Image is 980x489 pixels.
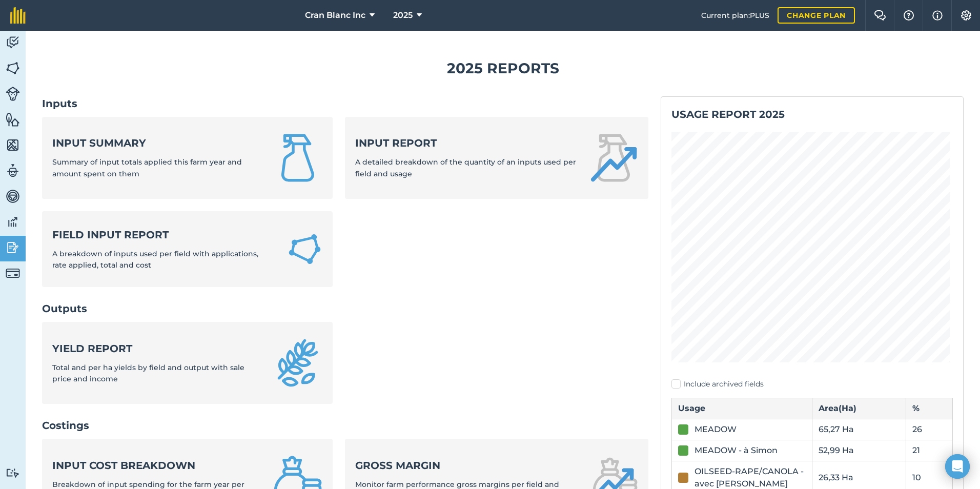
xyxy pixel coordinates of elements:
[906,398,952,419] th: %
[273,338,322,388] img: Yield report
[345,117,648,199] a: Input reportA detailed breakdown of the quantity of an inputs used per field and usage
[355,136,576,150] strong: Input report
[960,10,972,21] img: A cog icon
[42,301,648,316] h2: Outputs
[6,214,20,230] img: svg+xml;base64,PD94bWwgdmVyc2lvbj0iMS4wIiBlbmNvZGluZz0idXRmLTgiPz4KPCEtLSBHZW5lcmF0b3I6IEFkb2JlIE...
[52,341,261,356] strong: Yield report
[52,228,275,242] strong: Field Input Report
[6,468,20,478] img: svg+xml;base64,PD94bWwgdmVyc2lvbj0iMS4wIiBlbmNvZGluZz0idXRmLTgiPz4KPCEtLSBHZW5lcmF0b3I6IEFkb2JlIE...
[6,60,20,76] img: svg+xml;base64,PHN2ZyB4bWxucz0iaHR0cDovL3d3dy53My5vcmcvMjAwMC9zdmciIHdpZHRoPSI1NiIgaGVpZ2h0PSI2MC...
[6,35,20,50] img: svg+xml;base64,PD94bWwgdmVyc2lvbj0iMS4wIiBlbmNvZGluZz0idXRmLTgiPz4KPCEtLSBHZW5lcmF0b3I6IEFkb2JlIE...
[52,136,261,150] strong: Input summary
[10,7,26,24] img: fieldmargin Logo
[778,7,855,24] a: Change plan
[52,458,261,473] strong: Input cost breakdown
[671,107,953,121] h2: Usage report 2025
[305,9,365,22] span: Cran Blanc Inc
[695,423,737,436] div: MEADOW
[393,9,413,22] span: 2025
[6,87,20,101] img: svg+xml;base64,PD94bWwgdmVyc2lvbj0iMS4wIiBlbmNvZGluZz0idXRmLTgiPz4KPCEtLSBHZW5lcmF0b3I6IEFkb2JlIE...
[287,230,323,268] img: Field Input Report
[6,137,20,153] img: svg+xml;base64,PHN2ZyB4bWxucz0iaHR0cDovL3d3dy53My5vcmcvMjAwMC9zdmciIHdpZHRoPSI1NiIgaGVpZ2h0PSI2MC...
[695,444,778,457] div: MEADOW - à Simon
[945,454,970,479] div: Open Intercom Messenger
[42,211,333,288] a: Field Input ReportA breakdown of inputs used per field with applications, rate applied, total and...
[52,249,258,270] span: A breakdown of inputs used per field with applications, rate applied, total and cost
[42,322,333,404] a: Yield reportTotal and per ha yields by field and output with sale price and income
[6,163,20,178] img: svg+xml;base64,PD94bWwgdmVyc2lvbj0iMS4wIiBlbmNvZGluZz0idXRmLTgiPz4KPCEtLSBHZW5lcmF0b3I6IEFkb2JlIE...
[701,10,769,21] span: Current plan : PLUS
[906,419,952,440] td: 26
[42,96,648,111] h2: Inputs
[42,117,333,199] a: Input summarySummary of input totals applied this farm year and amount spent on them
[932,9,943,22] img: svg+xml;base64,PHN2ZyB4bWxucz0iaHR0cDovL3d3dy53My5vcmcvMjAwMC9zdmciIHdpZHRoPSIxNyIgaGVpZ2h0PSIxNy...
[812,419,906,440] td: 65,27 Ha
[671,379,953,390] label: Include archived fields
[355,458,576,473] strong: Gross margin
[589,133,638,182] img: Input report
[273,133,322,182] img: Input summary
[812,398,906,419] th: Area ( Ha )
[874,10,886,21] img: Two speech bubbles overlapping with the left bubble in the forefront
[6,112,20,127] img: svg+xml;base64,PHN2ZyB4bWxucz0iaHR0cDovL3d3dy53My5vcmcvMjAwMC9zdmciIHdpZHRoPSI1NiIgaGVpZ2h0PSI2MC...
[903,10,915,21] img: A question mark icon
[671,398,812,419] th: Usage
[42,57,964,80] h1: 2025 Reports
[6,189,20,204] img: svg+xml;base64,PD94bWwgdmVyc2lvbj0iMS4wIiBlbmNvZGluZz0idXRmLTgiPz4KPCEtLSBHZW5lcmF0b3I6IEFkb2JlIE...
[906,440,952,461] td: 21
[812,440,906,461] td: 52,99 Ha
[6,240,20,255] img: svg+xml;base64,PD94bWwgdmVyc2lvbj0iMS4wIiBlbmNvZGluZz0idXRmLTgiPz4KPCEtLSBHZW5lcmF0b3I6IEFkb2JlIE...
[355,157,576,178] span: A detailed breakdown of the quantity of an inputs used per field and usage
[52,157,242,178] span: Summary of input totals applied this farm year and amount spent on them
[6,266,20,280] img: svg+xml;base64,PD94bWwgdmVyc2lvbj0iMS4wIiBlbmNvZGluZz0idXRmLTgiPz4KPCEtLSBHZW5lcmF0b3I6IEFkb2JlIE...
[42,418,648,433] h2: Costings
[52,363,244,383] span: Total and per ha yields by field and output with sale price and income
